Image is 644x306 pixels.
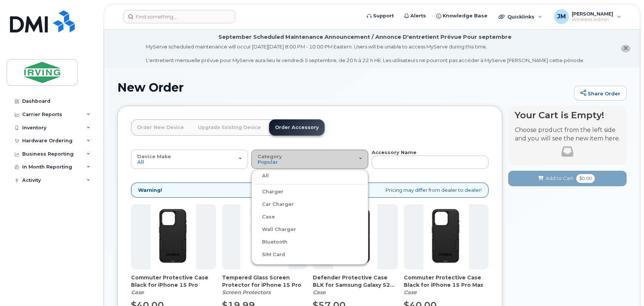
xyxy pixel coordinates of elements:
[253,250,285,259] label: SIM Card
[515,110,620,120] h4: Your Cart is Empty!
[404,274,489,296] div: Commuter Protective Case Black for iPhone 15 Pro Max
[313,274,398,296] div: Defender Protective Case BLK for Samsung Galaxy S23 FE Otterbox
[253,212,275,221] label: Case
[137,159,144,165] span: All
[253,171,269,180] label: All
[372,149,416,155] strong: Accessory Name
[131,274,216,289] span: Commuter Protective Case Black for iPhone 15 Pro
[222,274,307,296] div: Tempered Glass Screen Protector for iPhone 15 Pro
[313,274,398,289] span: Defender Protective Case BLK for Samsung Galaxy S23 FE Otterbox
[253,200,294,209] label: Car Charger
[131,274,216,296] div: Commuter Protective Case Black for iPhone 15 Pro
[423,204,469,269] img: MicrosoftTeams-image__10_.png
[117,81,570,94] h1: New Order
[546,175,573,182] span: Add to Cart
[131,289,144,296] em: Case
[131,183,489,198] div: Pricing may differ from dealer to dealer!
[218,33,511,41] div: September Scheduled Maintenance Announcement / Annonce D'entretient Prévue Pour septembre
[192,119,267,136] a: Upgrade Existing Device
[313,289,326,296] em: Case
[251,150,368,169] button: Category Popular
[621,45,630,52] button: close notification
[131,150,248,169] button: Device Make All
[253,238,288,246] label: Bluetooth
[253,225,296,234] label: Wall Charger
[258,159,278,165] span: Popular
[151,204,196,269] img: MicrosoftTeams-image__10_.png
[137,153,171,159] span: Device Make
[269,119,325,136] a: Order Accessory
[576,174,595,183] span: $0.00
[508,171,627,186] button: Add to Cart $0.00
[404,274,489,289] span: Commuter Protective Case Black for iPhone 15 Pro Max
[146,43,584,64] div: MyServe scheduled maintenance will occur [DATE][DATE] 8:00 PM - 10:00 PM Eastern. Users will be u...
[574,86,627,101] a: Share Order
[222,289,271,296] em: Screen Protectors
[240,204,289,269] img: MicrosoftTeams-image__13_.png
[404,289,417,296] em: Case
[258,153,282,159] span: Category
[131,119,190,136] a: Order New Device
[253,187,284,196] label: Charger
[138,187,162,194] strong: Warning!
[222,274,307,289] span: Tempered Glass Screen Protector for iPhone 15 Pro
[515,126,620,143] p: Choose product from the left side and you will see the new item here.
